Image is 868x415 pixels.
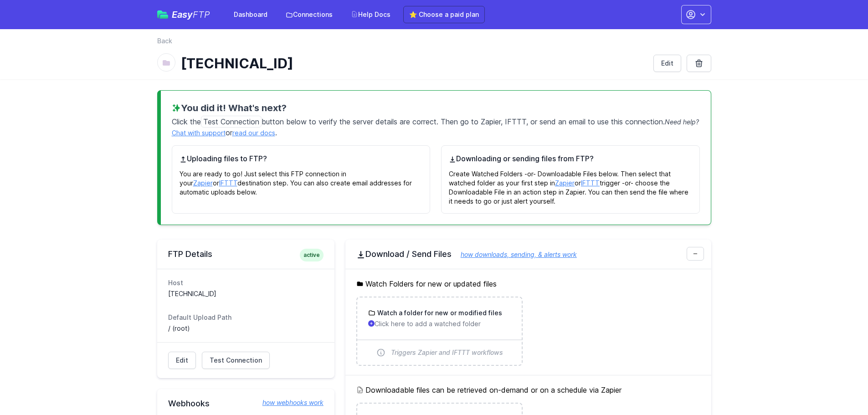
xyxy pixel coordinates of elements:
p: You are ready to go! Just select this FTP connection in your or destination step. You can also cr... [180,164,423,197]
img: easyftp_logo.png [157,10,168,19]
span: Test Connection [201,116,262,128]
a: Zapier [555,179,575,187]
a: Zapier [193,179,213,187]
h2: Webhooks [168,398,324,409]
h2: Download / Send Files [356,249,700,260]
h4: Uploading files to FTP? [180,153,423,164]
a: how downloads, sending, & alerts work [452,251,577,258]
h1: [TECHNICAL_ID] [181,55,646,72]
a: Back [157,36,172,46]
h3: Watch a folder for new or modified files [375,308,502,318]
a: Chat with support [172,129,226,137]
a: Test Connection [202,352,270,369]
a: Connections [280,6,338,23]
a: how webhooks work [253,398,324,407]
a: read our docs [232,129,275,137]
h5: Downloadable files can be retrieved on-demand or on a schedule via Zapier [356,384,700,395]
iframe: Drift Widget Chat Controller [822,369,857,404]
h2: FTP Details [168,249,324,260]
a: Edit [653,55,681,72]
a: ⭐ Choose a paid plan [403,6,485,23]
span: Easy [172,10,210,19]
a: Edit [168,352,196,369]
a: Help Docs [345,6,396,23]
p: Click the button below to verify the server details are correct. Then go to Zapier, IFTTT, or sen... [172,114,700,138]
dt: Host [168,278,324,287]
dd: [TECHNICAL_ID] [168,289,324,298]
h3: You did it! What's next? [172,102,700,114]
h5: Watch Folders for new or updated files [356,278,700,289]
span: Need help? [665,118,699,126]
h4: Downloading or sending files from FTP? [449,153,692,164]
dd: / (root) [168,324,324,333]
p: Create Watched Folders -or- Downloadable Files below. Then select that watched folder as your fir... [449,164,692,206]
a: EasyFTP [157,10,210,19]
a: IFTTT [219,179,237,187]
span: FTP [193,9,210,20]
span: Triggers Zapier and IFTTT workflows [391,348,503,357]
span: Test Connection [210,356,262,365]
nav: Breadcrumb [157,36,711,51]
p: Click here to add a watched folder [368,319,511,328]
span: active [300,249,324,261]
a: Dashboard [228,6,273,23]
a: Watch a folder for new or modified files Click here to add a watched folder Triggers Zapier and I... [357,297,522,365]
a: IFTTT [581,179,600,187]
dt: Default Upload Path [168,313,324,322]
